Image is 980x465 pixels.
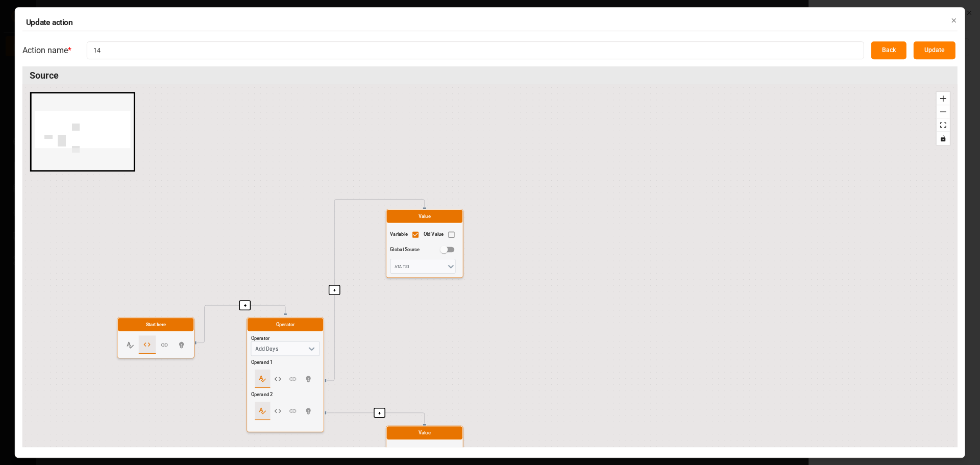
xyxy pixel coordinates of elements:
div: OperatorOperatorOperand 1scrollable force tabs exampleOperand 2scrollable force tabs example [247,317,324,432]
div: scrollable force tabs example [255,370,316,388]
strong: Start here [146,322,166,328]
div: + [239,301,251,311]
button: toggle interactivity [937,132,950,145]
input: Type to search/select [390,259,455,274]
button: zoom in [937,92,950,106]
svg: Lookup [289,375,297,383]
div: + [374,408,385,418]
h2: Update action [22,18,958,27]
svg: Value [258,407,266,415]
div: Start herescrollable force tabs example [117,317,194,358]
button: Update [914,41,955,59]
svg: Logic [178,341,186,349]
div: scrollable force tabs example [255,402,316,420]
small: Global Source [390,248,420,252]
small: Operator [251,336,269,341]
div: ($actualArrivalTsp1) + (in days) (14) [247,318,324,332]
svg: Logic [304,375,312,383]
small: Value [419,430,431,436]
button: open menu [305,343,316,355]
svg: Operator [143,340,151,349]
small: Operand 2 [251,392,273,398]
small: Variable [390,233,408,237]
small: Value [419,214,431,219]
button: fit view [937,119,950,132]
button: zoom out [937,106,950,119]
div: Action name [22,44,68,57]
svg: Operator [274,375,282,383]
svg: Value [258,375,266,383]
svg: Operator [274,407,282,415]
small: Operand 1 [251,360,273,365]
div: ValueVariableprimary checkboxOld Valueprimary checkboxGlobal Sourceprimary checkbox [386,209,463,278]
svg: Logic [304,407,312,415]
div: React Flow controls [937,92,950,145]
div: scrollable force tabs example [121,336,190,354]
button: Back [871,41,906,59]
button: open menu [445,261,456,273]
small: Old Value [424,233,444,237]
svg: Lookup [160,341,168,349]
div: $actualArrivalTsp1 [386,210,463,224]
div: Source [22,66,958,84]
input: Type to search/select [251,341,320,356]
svg: Lookup [289,407,297,415]
svg: Value [126,341,134,349]
div: ($actualArrivalTsp1) + (in days) (14) [117,318,194,332]
div: + [329,285,340,296]
small: Operator [276,322,295,328]
div: 14 [386,426,463,440]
